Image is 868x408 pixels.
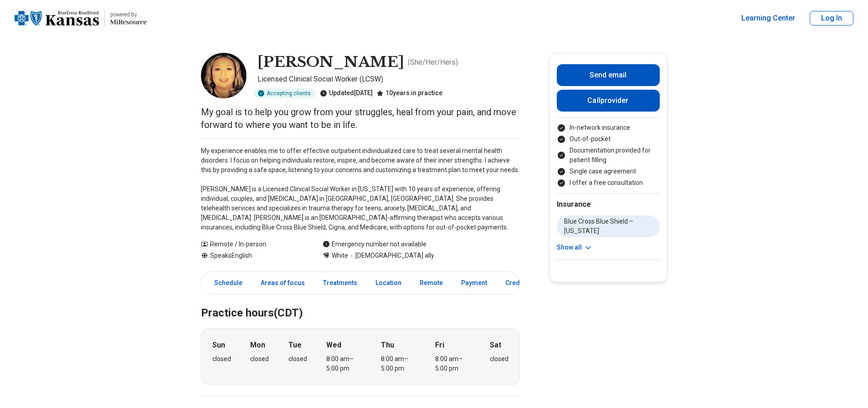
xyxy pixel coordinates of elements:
[381,340,394,351] strong: Thu
[741,13,795,24] a: Learning Center
[810,11,853,25] button: Log In
[318,274,363,292] a: Treatments
[254,88,316,98] div: Accepting clients
[288,340,302,351] strong: Tue
[557,134,660,144] li: Out-of-pocket
[320,88,373,98] div: Updated [DATE]
[557,123,660,188] ul: Payment options
[557,178,660,188] li: I offer a free consultation
[201,284,520,321] h2: Practice hours (CDT)
[326,354,361,373] div: 8:00 am – 5:00 pm
[201,240,304,249] div: Remote / In-person
[201,146,520,232] p: My experience enables me to offer effective outpatient individualized care to treat several menta...
[332,251,348,260] span: White
[370,274,407,292] a: Location
[557,167,660,176] li: Single case agreement
[288,354,307,364] div: closed
[381,354,416,373] div: 8:00 am – 5:00 pm
[212,340,225,351] strong: Sun
[201,328,520,385] div: When does the program meet?
[203,274,248,292] a: Schedule
[490,340,501,351] strong: Sat
[414,274,448,292] a: Remote
[250,340,265,351] strong: Mon
[500,274,545,292] a: Credentials
[201,53,247,98] img: Tina Lashley, Licensed Clinical Social Worker (LCSW)
[557,199,660,210] h2: Insurance
[557,123,660,133] li: In-network insurance
[456,274,493,292] a: Payment
[250,354,269,364] div: closed
[557,243,593,252] button: Show all
[490,354,508,364] div: closed
[257,53,404,72] h1: [PERSON_NAME]
[408,57,458,68] p: ( She/Her/Hers )
[376,88,442,98] div: 10 years in practice
[255,274,310,292] a: Areas of focus
[257,74,520,85] p: Licensed Clinical Social Worker (LCSW)
[201,251,304,260] div: Speaks English
[435,354,470,373] div: 8:00 am – 5:00 pm
[110,11,147,18] p: powered by
[323,240,426,249] div: Emergency number not available
[557,90,660,112] button: Callprovider
[348,251,434,260] span: [DEMOGRAPHIC_DATA] ally
[326,340,341,351] strong: Wed
[201,106,520,131] p: My goal is to help you grow from your struggles, heal from your pain, and move forward to where y...
[557,146,660,165] li: Documentation provided for patient filling
[435,340,444,351] strong: Fri
[557,64,660,86] button: Send email
[15,4,147,33] a: Home page
[557,215,660,237] li: Blue Cross Blue Shield – [US_STATE]
[212,354,231,364] div: closed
